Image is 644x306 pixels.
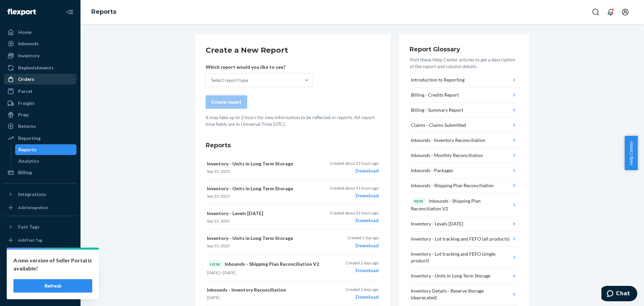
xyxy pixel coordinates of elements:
[13,256,92,272] p: A new version of Seller Portal is available!
[410,216,519,232] button: Inventory - Levels [DATE]
[4,27,76,38] a: Home
[63,5,76,19] button: Close Navigation
[330,210,379,216] p: Created about 21 hours ago
[207,185,320,192] p: Inventory - Units in Long Term Storage
[411,167,453,174] div: Inbounds - Packages
[410,45,519,54] h3: Report Glossary
[346,267,379,274] div: Download
[4,276,76,287] a: Help Center
[410,193,519,216] button: NEWInbounds - Shipping Plan Reconciliation V2
[7,9,36,15] img: Flexport logo
[347,242,379,249] div: Download
[207,194,230,199] time: Sep 23, 2025
[330,185,379,191] p: Created about 21 hours ago
[206,281,380,306] button: Inbounds - Inventory Reconciliation[DATE]Created 2 days agoDownload
[414,199,423,204] p: NEW
[410,232,519,247] button: Inventory - Lot tracking and FEFO (all products)
[18,146,37,153] div: Reports
[211,77,248,84] div: Select report type
[411,137,485,144] div: Inbounds - Inventory Reconciliation
[207,287,320,293] p: Inbounds - Inventory Reconciliation
[411,272,490,279] div: Inventory - Units in Long Term Storage
[4,98,76,109] a: Freight
[410,56,519,70] p: Visit these Help Center articles to get a description of the report and column details.
[411,182,494,189] div: Inbounds - Shipping Plan Reconciliation
[347,235,379,241] p: Created 1 day ago
[207,243,230,248] time: Sep 23, 2025
[410,268,519,284] button: Inventory - Units in Long Term Storage
[206,205,380,229] button: Inventory - Levels [DATE]Sep 23, 2025Created about 21 hours agoDownload
[18,40,39,47] div: Inbounds
[207,260,223,268] div: NEW
[330,217,379,224] div: Download
[18,100,35,107] div: Freight
[411,251,511,264] div: Inventory - Lot tracking and FEFO (single product)
[410,72,519,88] button: Introduction to Reporting
[207,295,220,300] time: [DATE]
[346,294,379,300] div: Download
[4,50,76,61] a: Inventory
[4,74,76,85] a: Orders
[330,192,379,199] div: Download
[411,92,459,98] div: Billing - Credits Report
[330,160,379,166] p: Created about 21 hours ago
[207,210,320,217] p: Inventory - Levels [DATE]
[411,220,463,227] div: Inventory - Levels [DATE]
[601,286,637,303] iframe: Opens a widget where you can chat to one of our agents
[91,8,116,15] a: Reports
[411,76,465,83] div: Introduction to Reporting
[18,205,48,210] div: Add Integration
[619,5,632,19] button: Open account menu
[18,135,41,142] div: Reporting
[410,163,519,178] button: Inbounds - Packages
[18,52,40,59] div: Inventory
[15,156,77,166] a: Analytics
[18,223,40,230] div: Fast Tags
[206,180,380,205] button: Inventory - Units in Long Term StorageSep 23, 2025Created about 21 hours agoDownload
[206,155,380,180] button: Inventory - Units in Long Term StorageSep 23, 2025Created about 21 hours agoDownload
[13,279,92,293] button: Refresh
[18,29,32,36] div: Home
[207,270,320,275] p: —
[18,158,39,164] div: Analytics
[346,260,379,266] p: Created 2 days ago
[411,236,509,242] div: Inventory - Lot tracking and FEFO (all products)
[206,95,247,109] button: Create report
[410,133,519,148] button: Inbounds - Inventory Reconciliation
[330,167,379,174] div: Download
[411,288,511,301] div: Inventory Details - Reserve Storage (deprecated)
[410,247,519,268] button: Inventory - Lot tracking and FEFO (single product)
[4,189,76,200] button: Integrations
[411,107,463,113] div: Billing - Summary Report
[18,123,36,130] div: Returns
[4,287,76,298] button: Give Feedback
[206,229,380,254] button: Inventory - Units in Long Term StorageSep 23, 2025Created 1 day agoDownload
[411,122,466,129] div: Claims - Claims Submitted
[206,141,380,150] h3: Reports
[4,221,76,232] button: Fast Tags
[625,136,638,170] button: Help Center
[211,99,241,105] div: Create report
[604,5,617,19] button: Open notifications
[207,235,320,242] p: Inventory - Units in Long Term Storage
[410,284,519,305] button: Inventory Details - Reserve Storage (deprecated)
[4,264,76,275] button: Talk to Support
[4,253,76,264] a: Settings
[4,121,76,132] a: Returns
[207,160,320,167] p: Inventory - Units in Long Term Storage
[410,178,519,193] button: Inbounds - Shipping Plan Reconciliation
[410,118,519,133] button: Claims - Claims Submitted
[206,114,380,127] p: It may take up to 2 hours for new information to be reflected in reports. All report time fields ...
[18,191,46,198] div: Integrations
[206,45,380,56] h2: Create a New Report
[18,111,29,118] div: Prep
[18,169,32,176] div: Billing
[411,197,511,212] div: Inbounds - Shipping Plan Reconciliation V2
[18,64,54,71] div: Replenishments
[4,86,76,97] a: Parcel
[4,133,76,144] a: Reporting
[18,88,32,95] div: Parcel
[206,64,313,70] p: Which report would you like to see?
